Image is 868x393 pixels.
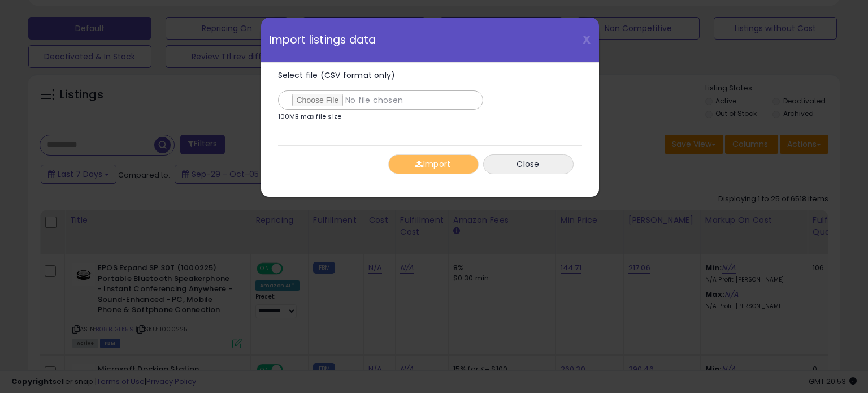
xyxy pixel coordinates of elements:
span: Select file (CSV format only) [278,70,396,81]
button: Close [483,154,574,174]
p: 100MB max file size [278,114,342,120]
button: Import [388,154,479,174]
span: Import listings data [270,34,376,45]
span: X [583,32,591,47]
